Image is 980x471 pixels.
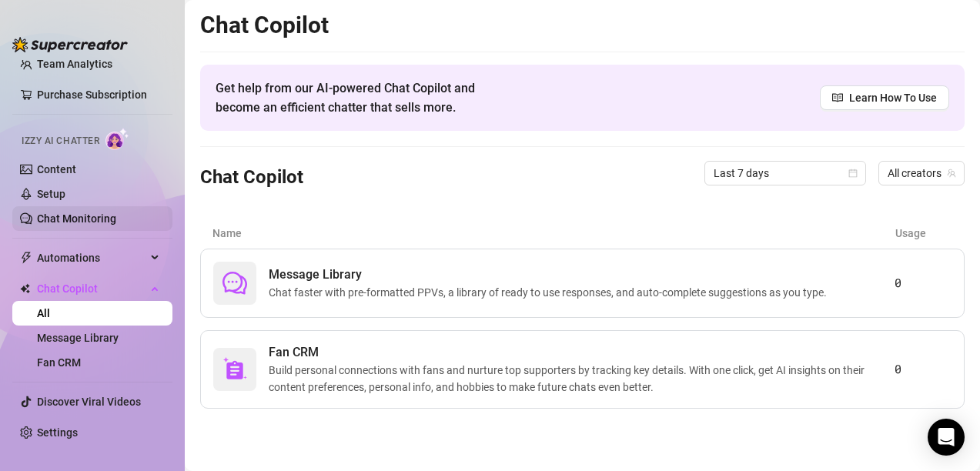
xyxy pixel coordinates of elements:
[12,37,128,52] img: logo-BBDzfeDw.svg
[37,188,65,200] a: Setup
[37,356,81,369] a: Fan CRM
[200,165,303,190] h3: Chat Copilot
[22,134,99,149] span: Izzy AI Chatter
[269,362,895,396] span: Build personal connections with fans and nurture top supporters by tracking key details. With one...
[269,266,833,284] span: Message Library
[20,252,32,264] span: thunderbolt
[714,162,857,185] span: Last 7 days
[37,246,146,270] span: Automations
[20,283,30,294] img: Chat Copilot
[212,225,895,242] article: Name
[37,163,76,175] a: Content
[37,307,50,319] a: All
[222,271,247,296] span: comment
[216,78,512,117] span: Get help from our AI-powered Chat Copilot and become an efficient chatter that sells more.
[895,360,952,379] article: 0
[37,426,78,439] a: Settings
[888,162,955,185] span: All creators
[832,92,843,103] span: read
[222,357,247,382] img: svg%3e
[37,276,146,301] span: Chat Copilot
[849,89,937,106] span: Learn How To Use
[37,82,160,107] a: Purchase Subscription
[928,419,965,456] div: Open Intercom Messenger
[105,128,129,150] img: AI Chatter
[37,396,141,408] a: Discover Viral Videos
[820,85,949,110] a: Learn How To Use
[848,169,858,178] span: calendar
[37,332,119,344] a: Message Library
[895,225,952,242] article: Usage
[269,343,895,362] span: Fan CRM
[37,212,116,225] a: Chat Monitoring
[200,11,965,40] h2: Chat Copilot
[269,284,833,301] span: Chat faster with pre-formatted PPVs, a library of ready to use responses, and auto-complete sugge...
[947,169,956,178] span: team
[37,58,112,70] a: Team Analytics
[895,274,952,292] article: 0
